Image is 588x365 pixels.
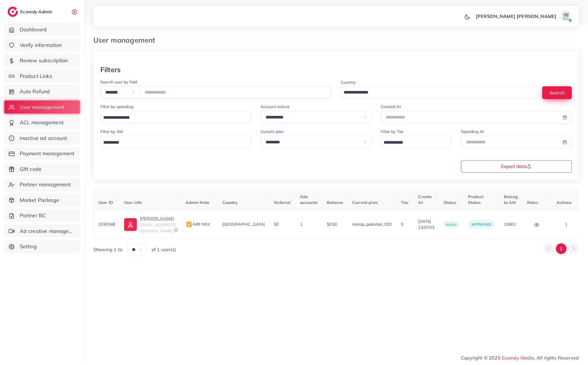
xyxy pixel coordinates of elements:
[4,178,80,191] a: Partner management
[20,41,62,49] span: Verify information
[342,88,530,97] input: Search for option
[20,72,52,80] span: Product Links
[20,212,46,219] span: Partner BC
[341,86,538,98] div: Search for option
[473,10,574,22] a: [PERSON_NAME] [PERSON_NAME]avatar
[543,243,579,254] ul: Pagination
[4,194,80,207] a: Market Package
[4,147,80,160] a: Payment management
[20,88,50,95] span: Auto Refund
[8,7,18,17] img: logo
[4,85,80,98] a: Auto Refund
[20,103,64,111] span: User management
[20,165,41,173] span: Gift code
[8,7,54,17] a: logoEcomdy Admin
[4,116,80,129] a: ACL management
[4,209,80,222] a: Partner BC
[4,132,80,145] a: Inactive ad account
[4,240,80,253] a: Setting
[556,243,567,254] button: Go to page 1
[20,181,71,188] span: Partner management
[20,119,63,126] span: ACL management
[4,163,80,176] a: Gift code
[4,101,80,114] a: User management
[381,136,451,148] div: Search for option
[100,111,251,123] div: Search for option
[20,227,75,235] span: Ad creative management
[382,138,444,147] input: Search for option
[20,26,47,33] span: Dashboard
[20,196,59,204] span: Market Package
[101,138,244,147] input: Search for option
[4,225,80,238] a: Ad creative management
[101,113,244,122] input: Search for option
[560,10,572,22] img: avatar
[20,57,68,64] span: Review subscription
[20,9,54,14] h2: Ecomdy Admin
[4,70,80,83] a: Product Links
[4,54,80,67] a: Review subscription
[476,13,556,20] p: [PERSON_NAME] [PERSON_NAME]
[100,136,251,148] div: Search for option
[4,39,80,52] a: Verify information
[20,134,67,142] span: Inactive ad account
[20,150,75,157] span: Payment management
[4,23,80,36] a: Dashboard
[20,243,37,250] span: Setting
